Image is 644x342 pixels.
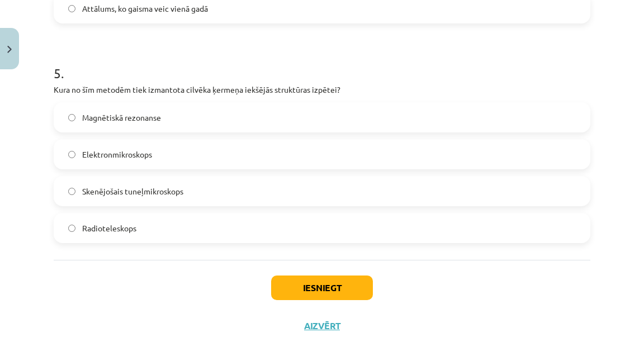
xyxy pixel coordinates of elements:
input: Elektronmikroskops [68,151,75,158]
span: Elektronmikroskops [82,149,152,160]
span: Magnētiskā rezonanse [82,112,161,123]
span: Attālums, ko gaisma veic vienā gadā [82,3,208,15]
input: Magnētiskā rezonanse [68,114,75,121]
span: Skenējošais tuneļmikroskops [82,186,183,197]
input: Radioteleskops [68,225,75,232]
button: Aizvērt [301,320,343,331]
h1: 5 . [54,46,590,80]
button: Iesniegt [271,275,373,300]
span: Radioteleskops [82,222,136,234]
input: Skenējošais tuneļmikroskops [68,188,75,195]
img: icon-close-lesson-0947bae3869378f0d4975bcd49f059093ad1ed9edebbc8119c70593378902aed.svg [7,46,12,53]
input: Attālums, ko gaisma veic vienā gadā [68,5,75,12]
p: Kura no šīm metodēm tiek izmantota cilvēka ķermeņa iekšējās struktūras izpētei? [54,84,590,96]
